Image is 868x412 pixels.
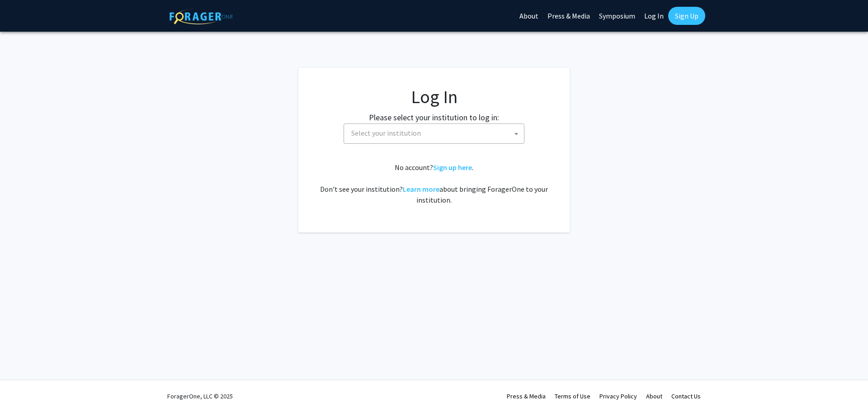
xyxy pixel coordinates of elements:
a: Contact Us [671,392,701,400]
span: Select your institution [351,128,421,137]
img: ForagerOne Logo [170,9,233,24]
a: Sign up here [433,163,472,172]
h1: Log In [316,86,552,108]
label: Please select your institution to log in: [369,111,499,123]
a: Learn more about bringing ForagerOne to your institution [403,185,439,194]
div: ForagerOne, LLC © 2025 [167,380,233,412]
span: Select your institution [348,124,524,142]
a: Sign Up [668,7,705,25]
a: Press & Media [507,392,546,400]
span: Select your institution [344,123,524,144]
a: Privacy Policy [599,392,637,400]
a: Terms of Use [555,392,590,400]
a: About [646,392,662,400]
div: No account? . Don't see your institution? about bringing ForagerOne to your institution. [316,162,552,205]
